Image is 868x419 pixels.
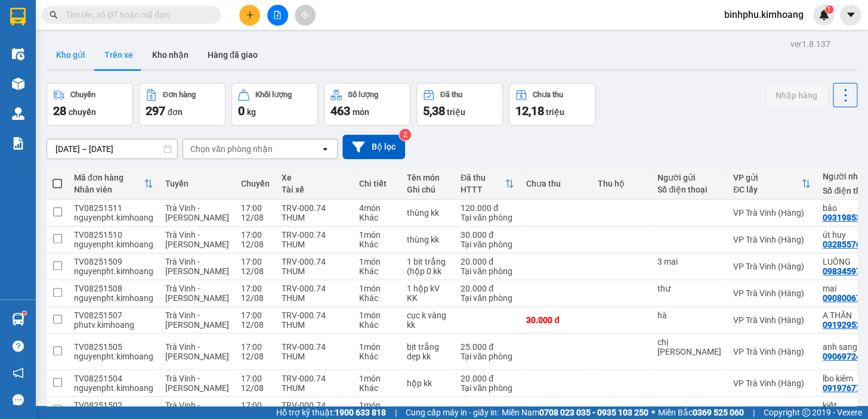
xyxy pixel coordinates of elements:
img: warehouse-icon [12,313,24,325]
div: THUM [282,383,347,393]
span: Miền Bắc [658,406,744,419]
span: ⚪️ [651,410,655,415]
strong: 1900 633 818 [335,408,386,417]
span: 5,38 [423,104,445,118]
button: file-add [267,5,288,26]
div: Tại văn phòng [461,266,514,276]
div: Khác [359,352,395,361]
p: NHẬN: [5,40,174,63]
div: Chưa thu [526,179,586,188]
span: aim [301,11,309,19]
div: VP Trà Vinh (Hàng) [733,405,811,415]
span: chuyến [69,107,96,117]
div: VP Trà Vinh (Hàng) [733,315,811,325]
div: Số điện thoại [657,185,721,194]
span: đơn [168,107,183,117]
span: 28 [53,104,66,118]
div: TV08251508 [74,284,153,293]
div: ĐC lấy [733,185,801,194]
div: THUM [282,352,347,361]
span: search [50,11,58,19]
img: warehouse-icon [12,48,24,60]
div: 17:00 [241,311,270,320]
button: plus [239,5,260,26]
div: 4 món [359,203,395,213]
div: 17:00 [241,342,270,352]
div: TV08251505 [74,342,153,352]
button: Chưa thu12,18 triệu [509,83,595,126]
button: Chuyến28chuyến [47,83,133,126]
div: phutv.kimhoang [74,320,153,330]
div: hồ sơ kk [407,405,449,415]
div: TRV-000.74 [282,374,347,383]
div: Xe [282,173,347,182]
div: Đơn hàng [163,91,196,99]
button: Đơn hàng297đơn [139,83,226,126]
div: 30.000 đ [526,315,586,325]
div: bịt trắng dẹp kk [407,342,449,361]
span: VP [PERSON_NAME] ([GEOGRAPHIC_DATA]) [5,40,120,63]
sup: 1 [23,311,26,315]
div: 12/08 [241,352,270,361]
sup: 1 [825,5,833,14]
button: Đã thu5,38 triệu [416,83,503,126]
div: Số lượng [348,91,378,99]
div: Chi tiết [359,179,395,188]
span: 1 [827,5,831,14]
div: TV08251504 [74,374,153,383]
div: VP Trà Vinh (Hàng) [733,208,811,218]
div: Khác [359,213,395,222]
img: icon-new-feature [818,10,829,20]
div: 20.000 đ [461,284,514,293]
img: solution-icon [12,137,24,150]
div: TV08251510 [74,230,153,240]
span: Cung cấp máy in - giấy in: [406,406,499,419]
span: triệu [447,107,465,117]
div: 17:00 [241,284,270,293]
span: GIAO: [5,77,29,89]
div: Tại văn phòng [461,352,514,361]
div: VP Trà Vinh (Hàng) [733,235,811,244]
div: THUM [282,320,347,330]
span: | [753,406,755,419]
div: 20.000 đ [461,257,514,266]
div: TV08251502 [74,401,153,410]
span: message [13,394,24,405]
span: | [395,406,397,419]
div: nguyenpht.kimhoang [74,293,153,303]
div: hà [657,311,721,320]
div: 12/08 [241,213,270,222]
div: Đã thu [461,173,505,182]
div: THUM [282,240,347,249]
span: món [353,107,369,117]
button: Bộ lọc [342,135,405,159]
div: nguyenpht.kimhoang [74,383,153,393]
span: caret-down [845,10,856,20]
span: kg [247,107,256,117]
div: TV08251509 [74,257,153,266]
div: thư [657,284,721,293]
span: Trà Vinh - [PERSON_NAME] [165,374,229,393]
div: Tại văn phòng [461,383,514,393]
div: 1 bịt trắng (hộp 0 kk [407,257,449,276]
div: TV08251511 [74,203,153,213]
svg: open [320,144,330,154]
div: 20.000 đ [461,374,514,383]
div: 20.000 đ [526,405,586,415]
div: TRV-000.74 [282,230,347,240]
div: nguyenpht.kimhoang [74,352,153,361]
div: Người gửi [657,173,721,182]
div: Mã đơn hàng [74,173,144,182]
div: 12/08 [241,383,270,393]
img: logo-vxr [10,8,26,26]
div: nguyenpht.kimhoang [74,266,153,276]
div: 120.000 đ [461,203,514,213]
div: VP gửi [733,173,801,182]
span: copyright [802,408,810,417]
span: Trà Vinh - [PERSON_NAME] [165,257,229,276]
strong: BIÊN NHẬN GỬI HÀNG [40,7,138,18]
input: Tìm tên, số ĐT hoặc mã đơn [66,8,206,21]
div: hộp kk [407,378,449,388]
div: 1 món [359,311,395,320]
div: 30.000 đ [461,230,514,240]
